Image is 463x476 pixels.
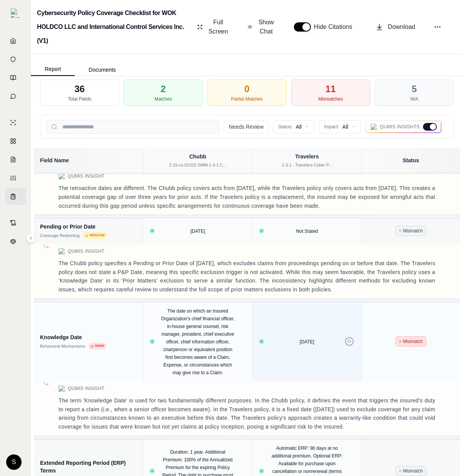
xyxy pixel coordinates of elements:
p: The term 'Knowledge Date' is used for two fundamentally different purposes. In the Chubb policy, ... [59,396,435,431]
div: Knowledge Date [40,333,137,341]
a: Home [5,32,26,49]
a: Documents Vault [5,51,26,68]
span: Qumis Insights [380,124,420,130]
th: Status [362,148,460,173]
span: Medium [83,232,107,239]
div: 2 [161,83,166,95]
div: Coverage Restricting [40,232,80,239]
div: Matches [154,96,172,102]
button: Impact:All [319,120,361,133]
div: Behavioral Mechanisms [40,343,85,350]
div: 2-15-cv-01322-SMM-1 8-1 C... [148,162,248,168]
span: [DATE] [190,229,205,234]
div: Pending or Prior Date [40,223,137,230]
a: Prompt Library [5,69,26,86]
div: Mismatches [318,96,343,102]
div: N/A [410,96,418,102]
img: Qumis Logo [59,385,65,392]
span: Hide Citations [314,22,357,32]
button: Expand sidebar [26,234,35,243]
img: Qumis Logo [371,124,377,130]
button: Expand sidebar [8,5,23,21]
button: Full Screen [194,15,232,39]
span: Qumis Insight [68,173,104,179]
img: Qumis Logo [59,173,65,179]
div: 1-3.1 - Travelers Cyber P... [257,162,357,168]
a: Claim Coverage [5,151,26,168]
div: 5 [412,83,417,95]
div: Travelers [257,153,357,160]
h2: Cybersecurity Policy Coverage Checklist for WOK HOLDCO LLC and International Control Services Inc... [37,6,188,48]
a: Policy Comparisons [5,133,26,150]
span: All [342,123,349,131]
span: [DATE] [300,339,314,345]
span: Show Chat [257,18,275,36]
button: Needs Review [224,120,268,133]
img: Qumis Logo [59,248,65,254]
div: Partial Matches [231,96,263,102]
span: Download [388,22,415,32]
span: Full Screen [207,18,229,36]
a: Chat [5,88,26,105]
a: Single Policy [5,114,26,131]
a: Contract Analysis [5,214,26,231]
div: Total Fields [68,96,91,102]
span: Mismatch [396,226,426,236]
span: High [88,343,107,350]
div: Chubb [148,153,248,160]
div: Extended Reporting Period (ERP) Terms [40,459,137,474]
a: Custom Report [5,170,26,187]
span: Not Stated [296,229,318,234]
img: Expand sidebar [11,8,20,18]
p: The Chubb policy specifies a Pending or Prior Date of [DATE], which excludes claims from proceedi... [59,259,435,294]
div: 0 [244,83,249,95]
button: Documents [75,64,130,76]
div: S [6,454,22,470]
button: Status:All [273,120,314,133]
p: The retroactive dates are different. The Chubb policy covers acts from [DATE], while the Traveler... [59,184,435,210]
span: The date on which an Insured Organization's chief financial officer, in-house general counsel, ri... [161,308,235,375]
button: Download [372,19,418,35]
span: All [296,123,302,131]
span: Mismatch [396,466,426,476]
a: Legal Search Engine [5,233,26,250]
a: Coverage Table [5,188,26,205]
button: Provide feedback [345,337,354,346]
span: Qumis Insight [68,385,104,392]
button: Report [31,63,75,76]
span: Qumis Insight [68,248,104,254]
span: Status: [278,124,292,130]
div: 36 [74,83,85,95]
span: Impact: [324,124,339,130]
span: Mismatch [396,336,426,346]
div: 11 [325,83,336,95]
th: Field Name [34,148,143,173]
button: Show Chat [245,15,278,39]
